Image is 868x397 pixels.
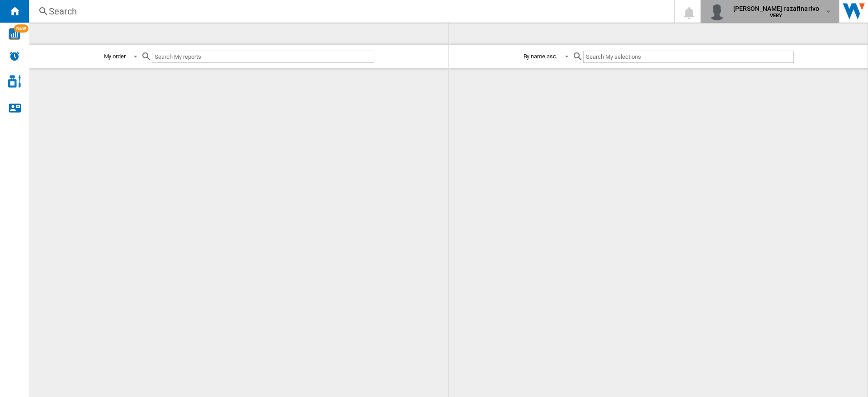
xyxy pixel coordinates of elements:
span: [PERSON_NAME] razafinarivo [733,4,820,13]
input: Search My selections [583,51,793,63]
span: NEW [14,24,28,33]
img: wise-card.svg [9,28,20,40]
input: Search My reports [152,51,374,63]
div: Search [49,5,651,18]
div: My order [104,53,126,60]
img: profile.jpg [708,2,726,20]
div: By name asc. [524,53,557,60]
b: VERY [770,13,783,19]
img: alerts-logo.svg [9,51,20,61]
img: cosmetic-logo.svg [8,75,21,88]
